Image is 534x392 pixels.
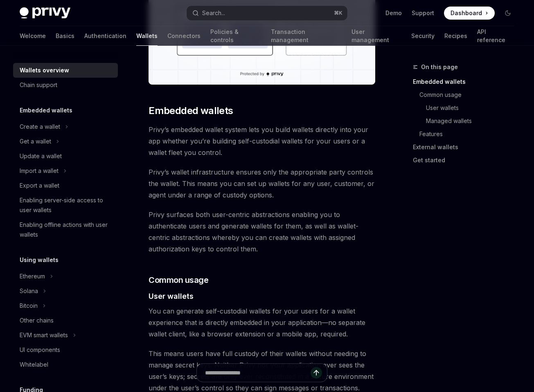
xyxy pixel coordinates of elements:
a: Other chains [13,313,118,328]
button: Send message [311,367,322,379]
a: Policies & controls [210,26,261,46]
span: ⌘ K [334,10,342,16]
a: Wallets [136,26,158,46]
a: Dashboard [444,7,495,20]
a: Enabling offline actions with user wallets [13,217,118,242]
a: Embedded wallets [413,75,521,88]
div: Get a wallet [20,137,51,146]
a: API reference [477,26,514,46]
div: Update a wallet [20,151,62,161]
div: EVM smart wallets [20,330,68,340]
div: Wallets overview [20,65,69,75]
span: Dashboard [451,9,482,17]
span: Privy surfaces both user-centric abstractions enabling you to authenticate users and generate wal... [149,209,375,255]
a: Get started [413,154,521,167]
span: On this page [421,62,458,72]
a: Features [419,128,521,141]
span: Common usage [149,274,208,286]
a: User wallets [426,101,521,114]
h5: Using wallets [20,255,59,265]
a: Welcome [20,26,46,46]
a: Security [411,26,435,46]
a: Managed wallets [426,114,521,128]
a: Update a wallet [13,149,118,164]
a: User management [351,26,401,46]
div: Other chains [20,316,54,325]
a: Support [412,9,434,17]
a: Export a wallet [13,178,118,193]
div: Chain support [20,80,57,90]
div: UI components [20,345,60,355]
a: UI components [13,343,118,357]
div: Solana [20,286,38,296]
a: Wallets overview [13,63,118,78]
div: Enabling offline actions with user wallets [20,220,113,240]
div: Export a wallet [20,181,59,190]
a: Common usage [419,88,521,101]
img: dark logo [20,7,70,19]
button: Search...⌘K [187,6,347,20]
a: Basics [56,26,74,46]
a: Whitelabel [13,357,118,372]
div: Whitelabel [20,360,48,370]
a: Demo [385,9,402,17]
span: You can generate self-custodial wallets for your users for a wallet experience that is directly e... [149,305,375,340]
h5: Embedded wallets [20,105,72,115]
span: Privy’s wallet infrastructure ensures only the appropriate party controls the wallet. This means ... [149,166,375,201]
button: Toggle dark mode [501,7,514,20]
div: Search... [202,8,225,18]
a: Enabling server-side access to user wallets [13,193,118,217]
a: Recipes [444,26,467,46]
span: User wallets [149,291,194,302]
div: Enabling server-side access to user wallets [20,195,113,215]
div: Create a wallet [20,122,60,132]
a: Chain support [13,78,118,92]
a: Connectors [167,26,201,46]
a: Authentication [84,26,126,46]
span: Privy’s embedded wallet system lets you build wallets directly into your app whether you’re build... [149,124,375,158]
a: Transaction management [271,26,341,46]
div: Import a wallet [20,166,59,176]
span: Embedded wallets [149,104,233,117]
div: Bitcoin [20,301,38,311]
div: Ethereum [20,271,45,281]
a: External wallets [413,141,521,154]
